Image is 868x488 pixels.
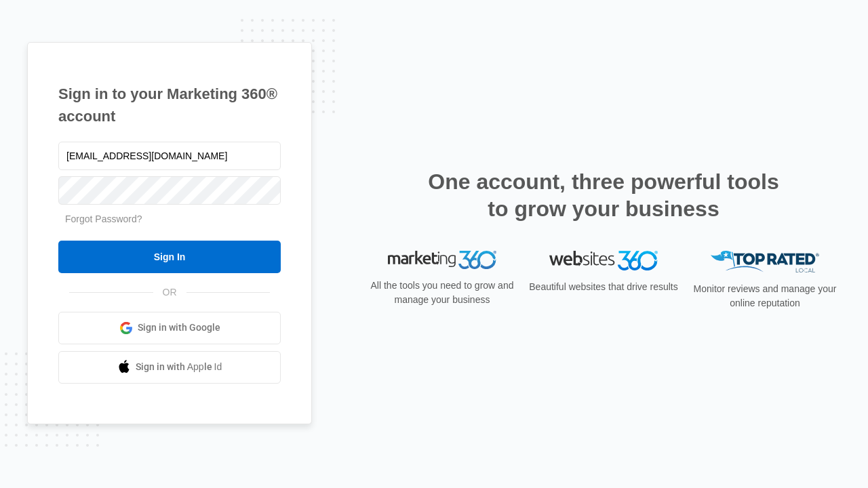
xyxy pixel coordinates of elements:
[424,168,783,222] h2: One account, three powerful tools to grow your business
[711,251,819,273] img: Top Rated Local
[58,83,281,127] h1: Sign in to your Marketing 360® account
[153,285,186,300] span: OR
[528,280,679,294] p: Beautiful websites that drive results
[65,213,142,224] a: Forgot Password?
[58,312,281,344] a: Sign in with Google
[58,351,281,384] a: Sign in with Apple Id
[58,142,281,170] input: Email
[366,279,518,307] p: All the tools you need to grow and manage your business
[138,321,220,335] span: Sign in with Google
[549,251,658,270] img: Websites 360
[388,251,496,270] img: Marketing 360
[136,360,222,374] span: Sign in with Apple Id
[689,282,841,310] p: Monitor reviews and manage your online reputation
[58,241,281,273] input: Sign In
